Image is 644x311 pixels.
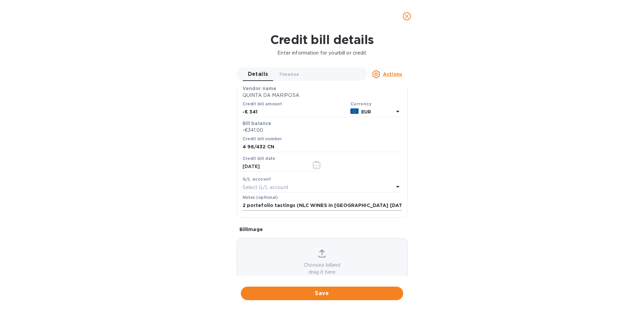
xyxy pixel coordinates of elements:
p: -€341.00 [243,127,402,134]
input: Enter bill number [243,142,402,152]
label: Credit bill date [243,157,275,161]
div: - € [243,107,249,117]
h1: Credit bill details [5,33,639,47]
b: Vendor name [243,86,277,91]
input: € Enter bill amount [249,107,348,117]
b: Currency [350,101,371,106]
p: Choose a bill and drag it here [237,262,407,276]
label: Credit bill number [243,137,282,141]
button: Save [241,287,403,300]
label: Credit bill amount [243,102,282,106]
b: G/L account [243,177,271,182]
p: Select G/L account [243,184,289,191]
label: Notes (optional) [243,196,278,200]
b: Bill balance [243,121,272,126]
span: Timeline [279,71,299,78]
input: Select date [243,162,306,172]
button: close [399,8,415,24]
span: Details [248,69,268,79]
u: Actions [383,71,402,77]
input: Enter notes [243,201,402,211]
b: EUR [361,109,371,115]
p: Bill image [239,226,405,233]
span: Save [246,289,398,297]
p: QUINTA DA MARIPOSA [243,92,402,99]
p: Enter information for your bill or credit [5,49,639,57]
